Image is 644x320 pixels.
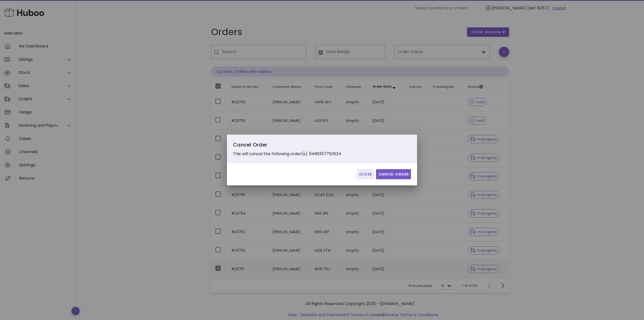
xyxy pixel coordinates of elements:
button: Close [356,169,374,179]
div: Cancel Order [233,141,347,151]
div: This will cancel the following order(s): 6499357753524 [233,141,347,157]
button: Cancel Order [376,169,411,179]
span: Close [359,172,372,177]
span: Cancel Order [378,172,409,177]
